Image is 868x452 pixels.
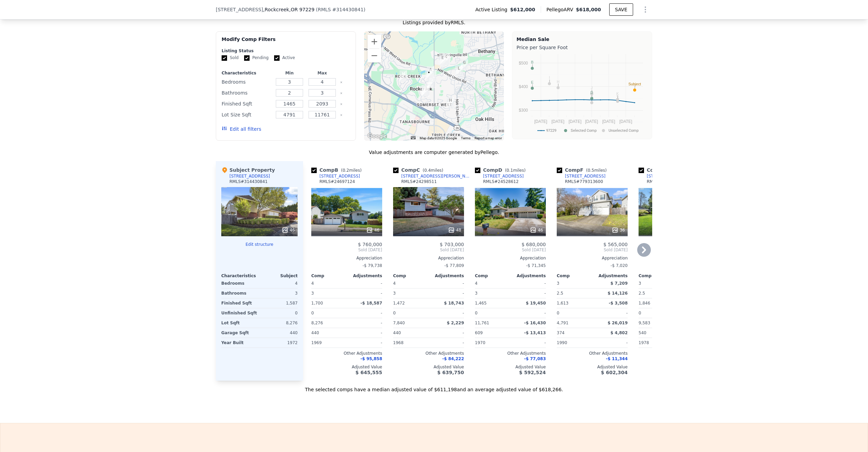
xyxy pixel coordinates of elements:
text: K [616,91,619,96]
div: 5493 NW 180th Pl [439,54,446,66]
div: 5541 NW Deerfield Way [442,53,450,65]
div: Adjustments [347,273,382,279]
div: 19990 NW Wallowa Pl [400,70,407,82]
span: $618,000 [576,7,601,12]
span: , Rockcreek [263,6,315,13]
span: RMLS [318,7,331,12]
div: Adjusted Value [557,364,628,370]
div: 1978 [639,338,673,348]
div: 4710 NW 186th Ave [429,70,436,82]
div: - [348,338,382,348]
div: Comp B [311,167,364,173]
span: 0.5 [588,168,594,173]
span: 11,761 [475,321,489,325]
div: 4 [261,279,298,288]
div: - [594,308,628,318]
span: -$ 71,345 [526,263,546,268]
span: 1,613 [557,301,568,306]
div: - [348,279,382,288]
span: 1,465 [475,301,487,306]
span: 0 [639,311,641,315]
div: Listings provided by RMLS . [216,19,652,26]
span: $ 4,802 [611,330,628,335]
a: Report a map error [475,136,502,140]
div: - [348,318,382,328]
div: Other Adjustments [311,351,382,356]
text: J [591,86,593,90]
text: D [590,90,593,95]
div: Adjustments [510,273,546,279]
div: [STREET_ADDRESS][PERSON_NAME] [401,173,472,179]
div: 3 [475,288,509,298]
div: - [512,279,546,288]
a: [STREET_ADDRESS] [639,173,687,179]
span: $ 14,126 [608,291,628,296]
div: - [430,308,464,318]
span: -$ 3,508 [609,301,628,306]
span: $612,000 [510,6,535,13]
text: Unselected Comp [609,128,639,133]
div: RMLS # 24697124 [319,179,355,184]
div: 4115 NW Carlton Ct [422,85,430,97]
text: [DATE] [534,119,547,124]
div: Comp [475,273,510,279]
text: I [549,75,550,80]
input: Sold [222,55,227,61]
div: Adjustments [429,273,464,279]
span: $ 19,450 [526,301,546,306]
span: -$ 11,344 [606,356,628,361]
div: Appreciation [639,255,709,261]
span: 9,583 [639,321,650,325]
div: 1969 [311,338,345,348]
div: Listing Status [222,48,350,54]
span: 1,700 [311,301,323,306]
span: Active Listing [475,6,510,13]
input: Active [274,55,280,61]
span: $ 703,000 [440,242,464,247]
div: Bathrooms [222,88,272,98]
div: Unfinished Sqft [221,308,258,318]
div: Max [307,70,337,76]
button: Show Options [639,3,652,16]
div: 46 [530,227,543,234]
span: 8,276 [311,321,323,325]
span: $ 639,750 [437,370,464,375]
div: 46 [282,227,295,234]
div: 36 [612,227,625,234]
div: Characteristics [222,70,272,76]
span: -$ 18,587 [360,301,382,306]
span: Map data ©2025 Google [420,136,457,140]
text: [DATE] [569,119,582,124]
div: [STREET_ADDRESS] [483,173,524,179]
span: -$ 16,430 [524,321,546,325]
span: $ 592,524 [519,370,546,375]
div: [STREET_ADDRESS] [565,173,605,179]
span: $ 26,019 [608,321,628,325]
span: , OR 97229 [289,7,314,12]
div: 48 [448,227,461,234]
div: 3 [311,288,345,298]
div: 17253 NW Countryridge Dr [455,65,463,76]
div: Appreciation [557,255,628,261]
div: The selected comps have a median adjusted value of $611,198 and an average adjusted value of $618... [216,381,652,393]
button: Edit structure [221,242,298,247]
span: 0 [475,311,478,315]
span: Sold [DATE] [311,247,382,253]
div: Comp [393,273,429,279]
text: [DATE] [602,119,615,124]
text: H [557,80,559,84]
div: 4105 NW Carlton Ct [421,85,429,97]
div: RMLS # 314430841 [229,179,268,184]
text: [DATE] [551,119,564,124]
svg: A chart. [517,52,648,138]
span: 609 [475,330,483,335]
div: 8,276 [261,318,298,328]
div: Comp [639,273,674,279]
div: Subject Property [221,167,275,173]
div: Comp C [393,167,446,173]
div: Modify Comp Filters [222,36,350,48]
button: Clear [340,92,343,95]
button: Clear [340,103,343,105]
span: $ 565,000 [603,242,628,247]
span: Sold [DATE] [475,247,546,253]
